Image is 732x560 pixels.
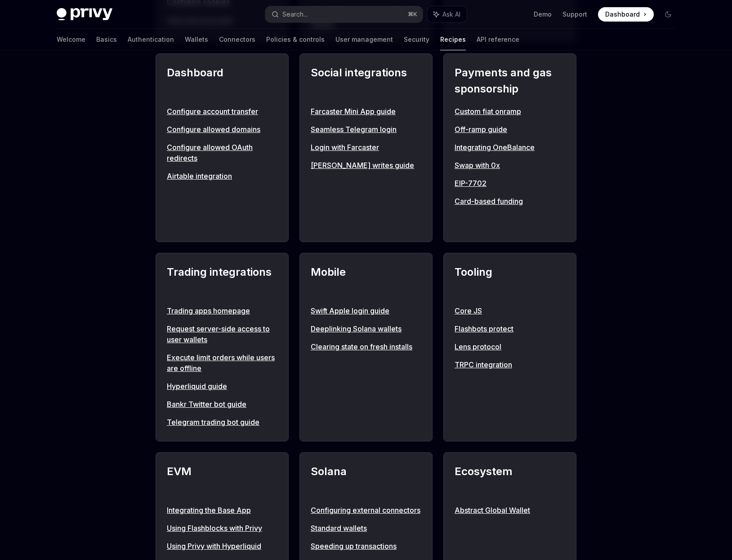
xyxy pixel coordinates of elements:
[167,463,277,496] h2: EVM
[335,29,393,50] a: User management
[167,541,277,551] a: Using Privy with Hyperliquid
[311,142,421,153] a: Login with Farcaster
[455,341,565,352] a: Lens protocol
[455,359,565,370] a: TRPC integration
[477,29,519,50] a: API reference
[661,7,675,22] button: Toggle dark mode
[311,65,421,97] h2: Social integrations
[128,29,174,50] a: Authentication
[598,7,654,22] a: Dashboard
[605,10,640,19] span: Dashboard
[440,29,466,50] a: Recipes
[455,305,565,316] a: Core JS
[311,160,421,171] a: [PERSON_NAME] writes guide
[167,305,277,316] a: Trading apps homepage
[265,6,423,22] button: Search...⌘K
[96,29,117,50] a: Basics
[455,142,565,153] a: Integrating OneBalance
[185,29,208,50] a: Wallets
[167,417,277,428] a: Telegram trading bot guide
[311,106,421,117] a: Farcaster Mini App guide
[455,106,565,117] a: Custom fiat onramp
[167,399,277,410] a: Bankr Twitter bot guide
[455,264,565,296] h2: Tooling
[311,124,421,135] a: Seamless Telegram login
[311,323,421,334] a: Deeplinking Solana wallets
[282,9,308,20] div: Search...
[311,264,421,296] h2: Mobile
[534,10,552,19] a: Demo
[167,171,277,181] a: Airtable integration
[455,323,565,334] a: Flashbots protect
[455,196,565,207] a: Card-based funding
[408,11,417,18] span: ⌘ K
[404,29,429,50] a: Security
[455,505,565,516] a: Abstract Global Wallet
[167,106,277,117] a: Configure account transfer
[455,160,565,171] a: Swap with 0x
[57,8,112,21] img: dark logo
[167,352,277,374] a: Execute limit orders while users are offline
[455,178,565,189] a: EIP-7702
[311,341,421,352] a: Clearing state on fresh installs
[455,463,565,496] h2: Ecosystem
[266,29,325,50] a: Policies & controls
[167,124,277,135] a: Configure allowed domains
[167,142,277,163] a: Configure allowed OAuth redirects
[167,323,277,345] a: Request server-side access to user wallets
[219,29,255,50] a: Connectors
[167,505,277,516] a: Integrating the Base App
[57,29,85,50] a: Welcome
[311,463,421,496] h2: Solana
[311,523,421,534] a: Standard wallets
[427,6,467,22] button: Ask AI
[562,10,587,19] a: Support
[167,65,277,97] h2: Dashboard
[167,523,277,534] a: Using Flashblocks with Privy
[311,305,421,316] a: Swift Apple login guide
[442,10,460,19] span: Ask AI
[455,124,565,135] a: Off-ramp guide
[167,381,277,392] a: Hyperliquid guide
[311,541,421,551] a: Speeding up transactions
[455,65,565,97] h2: Payments and gas sponsorship
[167,264,277,296] h2: Trading integrations
[311,505,421,516] a: Configuring external connectors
